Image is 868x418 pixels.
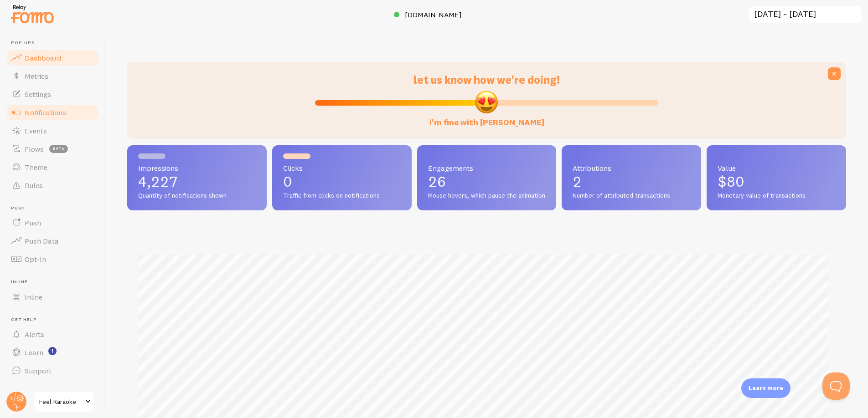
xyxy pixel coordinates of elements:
span: Inline [11,279,99,285]
a: Flows beta [5,140,99,158]
p: 4,227 [138,174,256,189]
a: Events [5,122,99,140]
a: Opt-In [5,250,99,268]
span: Number of attributed transactions [573,192,690,200]
label: i'm fine with [PERSON_NAME] [429,108,544,128]
a: Rules [5,176,99,194]
a: Settings [5,85,99,103]
span: Dashboard [25,53,61,62]
a: Theme [5,158,99,176]
a: Feel Karaoke [33,391,94,413]
span: beta [49,145,68,153]
span: Push Data [25,236,59,245]
span: Attributions [573,164,690,172]
svg: <p>Watch New Feature Tutorials!</p> [48,347,57,355]
span: Impressions [138,164,256,172]
p: 26 [428,174,546,189]
a: Notifications [5,103,99,122]
span: Monetary value of transactions [718,192,835,200]
span: Clicks [283,164,401,172]
p: Learn more [749,384,783,393]
span: let us know how we're doing! [413,73,560,87]
span: Notifications [25,108,66,117]
img: emoji.png [474,90,499,114]
span: $80 [718,173,744,190]
span: Opt-In [25,255,46,264]
span: Push [25,218,41,227]
a: Inline [5,288,99,306]
p: 0 [283,174,401,189]
a: Support [5,362,99,380]
span: Events [25,126,47,135]
span: Get Help [11,317,99,323]
iframe: Help Scout Beacon - Open [822,372,850,400]
span: Mouse hovers, which pause the animation [428,192,546,200]
span: Traffic from clicks on notifications [283,192,401,200]
span: Push [11,205,99,211]
span: Quantity of notifications shown [138,192,256,200]
p: 2 [573,174,690,189]
a: Dashboard [5,49,99,67]
span: Rules [25,181,43,190]
span: Pop-ups [11,40,99,46]
span: Value [718,164,835,172]
span: Theme [25,163,47,172]
span: Metrics [25,71,48,81]
span: Inline [25,292,42,301]
div: Learn more [741,378,790,398]
a: Push [5,214,99,232]
span: Flows [25,144,44,153]
img: fomo-relay-logo-orange.svg [10,2,55,25]
span: Engagements [428,164,546,172]
span: Learn [25,348,43,357]
a: Push Data [5,232,99,250]
a: Learn [5,343,99,362]
span: Alerts [25,330,44,339]
a: Metrics [5,67,99,85]
span: Feel Karaoke [39,396,83,407]
a: Alerts [5,325,99,343]
span: Support [25,366,52,375]
span: Settings [25,90,51,99]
